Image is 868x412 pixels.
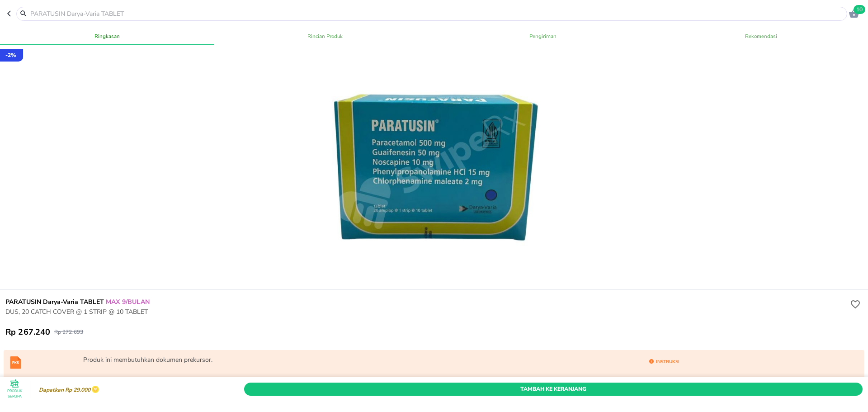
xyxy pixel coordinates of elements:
span: 10 [854,5,865,14]
p: Produk Serupa [5,388,24,399]
span: Ringkasan [4,32,211,41]
button: Instruksi [647,356,682,368]
span: Tambah Ke Keranjang [251,384,856,394]
span: Pengiriman [439,32,646,41]
button: 10 [847,7,861,20]
span: Instruksi [650,358,679,366]
p: Rp 272.693 [54,328,84,336]
p: Rp 267.240 [5,327,51,337]
input: PARATUSIN Darya-Varia TABLET [29,9,845,19]
img: prekursor-icon.04a7e01b.svg [10,356,21,369]
h6: PARATUSIN Darya-Varia TABLET [5,297,848,307]
p: Produk ini membutuhkan dokumen prekursor. [81,356,644,363]
span: Rincian Produk [222,32,429,41]
button: Produk Serupa [5,380,24,398]
span: Rekomendasi [657,32,864,41]
p: - 2 % [5,51,16,59]
button: Tambah Ke Keranjang [244,383,863,396]
p: DUS, 20 CATCH COVER @ 1 STRIP @ 10 TABLET [5,307,848,317]
span: MAX 9/BULAN [104,298,150,306]
p: Dapatkan Rp 29.000 [37,387,90,393]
